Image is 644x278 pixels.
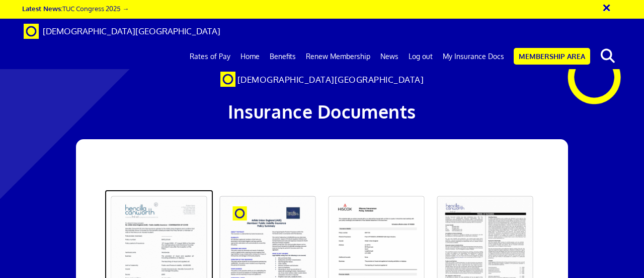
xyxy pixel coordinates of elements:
a: Benefits [265,44,301,69]
a: Log out [404,44,438,69]
span: Insurance Documents [228,100,416,123]
a: Home [235,44,265,69]
a: Rates of Pay [185,44,235,69]
a: Renew Membership [301,44,375,69]
a: Latest News:TUC Congress 2025 → [22,4,129,13]
a: Brand [DEMOGRAPHIC_DATA][GEOGRAPHIC_DATA] [16,19,228,44]
a: News [375,44,404,69]
span: [DEMOGRAPHIC_DATA][GEOGRAPHIC_DATA] [43,26,220,36]
a: Membership Area [514,48,590,65]
strong: Latest News: [22,4,62,13]
a: My Insurance Docs [438,44,509,69]
span: [DEMOGRAPHIC_DATA][GEOGRAPHIC_DATA] [237,74,424,85]
button: search [592,45,623,67]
